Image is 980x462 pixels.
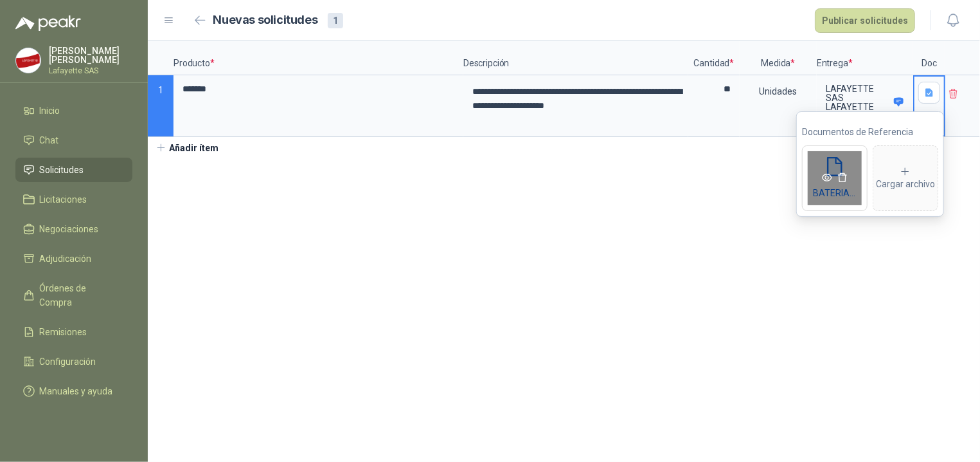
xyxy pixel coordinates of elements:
h2: Nuevas solicitudes [213,11,318,30]
p: Entrega [817,41,913,75]
span: Licitaciones [40,192,87,207]
span: Adjudicación [40,252,92,266]
span: Chat [40,133,59,147]
p: Documentos de Referencia [802,125,938,139]
div: Unidades [741,77,815,106]
a: eye [819,173,835,183]
a: Configuración [15,349,132,374]
div: Cargar archivo [876,166,935,192]
p: 1 [148,75,174,137]
span: Inicio [40,104,60,118]
a: Remisiones [15,320,132,344]
span: Remisiones [40,325,87,339]
a: Adjudicación [15,246,132,271]
span: eye [822,172,832,183]
a: Manuales y ayuda [15,379,132,403]
p: LAFAYETTE SAS LAFAYETTE SAS [826,84,889,120]
p: Lafayette SAS [49,67,132,75]
span: Configuración [40,355,96,369]
p: Medida [740,41,817,75]
div: 1 [328,13,343,28]
span: Negociaciones [40,222,99,236]
p: Descripción [463,41,688,75]
a: Inicio [15,98,132,123]
p: Doc [913,41,945,75]
a: Licitaciones [15,187,132,212]
a: Solicitudes [15,158,132,182]
img: Logo peakr [15,15,81,31]
button: Publicar solicitudes [815,8,915,33]
a: Negociaciones [15,217,132,241]
span: Órdenes de Compra [40,281,120,310]
span: Solicitudes [40,163,84,177]
button: delete [835,171,850,184]
img: Company Logo [16,48,40,73]
span: delete [837,172,848,183]
button: Añadir ítem [148,137,227,159]
p: Producto [174,41,463,75]
p: Cantidad [688,41,740,75]
a: Chat [15,128,132,152]
p: [PERSON_NAME] [PERSON_NAME] [49,46,132,64]
a: Órdenes de Compra [15,276,132,315]
span: Manuales y ayuda [40,384,113,398]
